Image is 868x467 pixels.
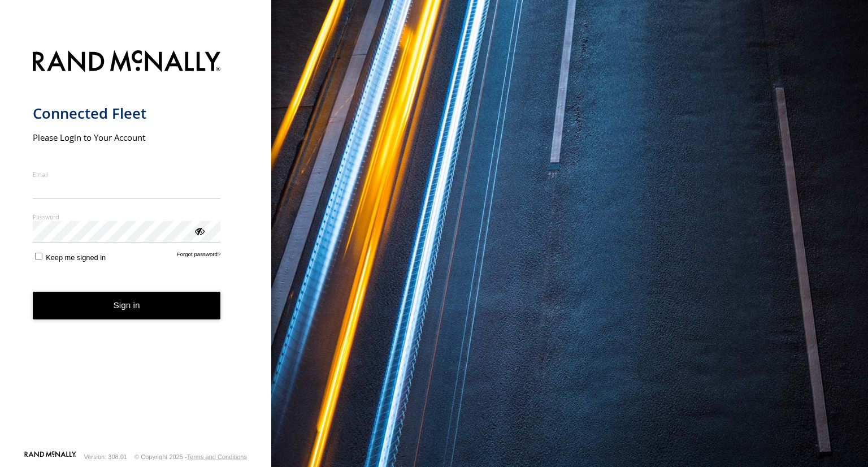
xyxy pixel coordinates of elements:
[35,253,42,260] input: Keep me signed in
[187,453,247,460] a: Terms and Conditions
[46,253,106,262] span: Keep me signed in
[193,225,205,236] div: ViewPassword
[84,453,127,460] div: Version: 308.01
[33,132,221,143] h2: Please Login to Your Account
[33,292,221,319] button: Sign in
[33,44,239,450] form: main
[33,213,221,221] label: Password
[33,48,221,77] img: Rand McNally
[177,251,221,262] a: Forgot password?
[33,104,221,123] h1: Connected Fleet
[24,451,76,462] a: Visit our Website
[33,170,221,179] label: Email
[134,453,247,460] div: © Copyright 2025 -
